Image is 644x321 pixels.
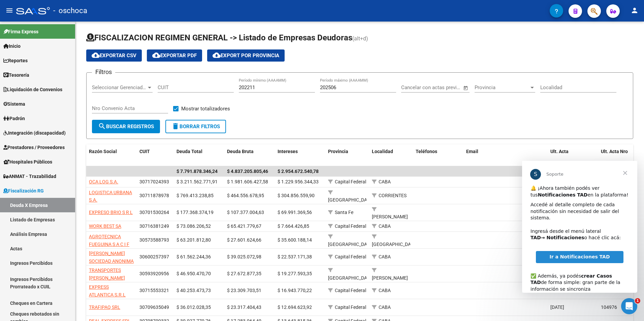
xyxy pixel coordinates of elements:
[3,86,62,93] span: Liquidación de Convenios
[335,223,366,229] span: Capital Federal
[213,51,221,59] mat-icon: cloud_download
[372,214,408,219] span: [PERSON_NAME]
[224,144,275,167] datatable-header-cell: Deuda Bruta
[176,271,211,276] span: $ 46.950.470,70
[278,169,319,174] span: $ 2.954.672.540,78
[171,123,220,130] span: Borrar Filtros
[92,67,115,77] h3: Filtros
[278,179,319,184] span: $ 1.229.956.344,33
[227,288,261,293] span: $ 23.309.703,51
[278,149,298,154] span: Intereses
[89,190,132,203] span: LOGISTICA URBANA S.A.
[325,144,369,167] datatable-header-cell: Provincia
[92,51,100,59] mat-icon: cloud_download
[89,223,121,229] span: WORK BEST SA
[278,210,312,215] span: $ 69.991.369,56
[466,149,478,154] span: Email
[379,179,391,184] span: CABA
[86,144,137,167] datatable-header-cell: Razón Social
[227,254,261,259] span: $ 39.025.072,98
[152,51,160,59] mat-icon: cloud_download
[352,35,368,42] span: (alt+d)
[3,115,25,122] span: Padrón
[176,237,211,243] span: $ 63.201.812,80
[8,105,107,151] div: ✅ Además, ya podés de forma simple: gran parte de la información se sincroniza automáticamente y ...
[92,52,136,59] span: Exportar CSV
[335,179,366,184] span: Capital Federal
[176,288,211,293] span: $ 40.253.473,73
[328,275,374,281] span: [GEOGRAPHIC_DATA]
[278,288,312,293] span: $ 16.943.770,22
[176,169,218,174] span: $ 7.791.878.346,24
[89,284,126,297] span: EXPRESS ATLANTICA S.R.L
[176,149,202,154] span: Deuda Total
[3,100,25,108] span: Sistema
[152,52,197,59] span: Exportar PDF
[89,149,117,154] span: Razón Social
[86,49,142,62] button: Exportar CSV
[550,149,569,154] span: Ult. Acta
[379,193,407,198] span: CORRIENTES
[89,210,133,215] span: EXPRESO BRIO S R L
[139,179,169,184] span: 30717024393
[139,271,169,276] span: 30593920956
[3,158,52,166] span: Hospitales Públicos
[139,237,169,243] span: 30573588793
[176,305,211,310] span: $ 36.012.028,35
[3,42,21,50] span: Inicio
[369,144,413,167] datatable-header-cell: Localidad
[89,234,129,247] span: AGROTECNICA FUEGUINA S A C I F
[176,254,211,259] span: $ 61.562.244,36
[278,193,315,198] span: $ 304.856.559,90
[171,122,180,130] mat-icon: delete
[413,144,463,167] datatable-header-cell: Teléfonos
[278,271,312,276] span: $ 19.277.593,35
[3,187,44,194] span: Fiscalización RG
[139,193,169,198] span: 30711878978
[3,28,38,35] span: Firma Express
[3,173,56,180] span: ANMAT - Trazabilidad
[328,197,374,203] span: [GEOGRAPHIC_DATA]
[379,223,391,229] span: CABA
[278,237,312,243] span: $ 35.600.188,14
[139,223,169,229] span: 30716381249
[416,149,437,154] span: Teléfonos
[176,193,214,198] span: $ 769.413.238,85
[522,161,637,293] iframe: Intercom live chat mensaje
[372,275,408,288] span: [PERSON_NAME] NORTE
[147,49,202,62] button: Exportar PDF
[227,169,268,174] span: $ 4.837.205.805,46
[550,305,564,310] span: [DATE]
[92,84,147,91] span: Seleccionar Gerenciador
[601,149,628,154] span: Ult. Acta Nro
[278,305,312,310] span: $ 12.694.623,92
[372,149,393,154] span: Localidad
[137,144,174,167] datatable-header-cell: CUIT
[227,237,261,243] span: $ 27.601.624,66
[335,210,353,215] span: Santa Fe
[3,71,29,79] span: Tesorería
[379,254,391,259] span: CABA
[139,254,169,259] span: 30600257397
[275,144,325,167] datatable-header-cell: Intereses
[372,242,417,247] span: [GEOGRAPHIC_DATA]
[601,305,617,310] span: 104976
[139,305,169,310] span: 30709635049
[328,242,374,247] span: [GEOGRAPHIC_DATA]
[139,149,150,154] span: CUIT
[3,144,65,151] span: Prestadores / Proveedores
[227,271,261,276] span: $ 27.672.877,35
[463,144,548,167] datatable-header-cell: Email
[379,288,391,293] span: CABA
[89,305,120,310] span: TRAFIPAQ SRL
[227,179,268,184] span: $ 1.981.606.427,58
[89,179,118,184] span: OCA LOG S.A.
[621,298,637,314] iframe: Intercom live chat
[3,57,28,64] span: Reportes
[139,288,169,293] span: 30715553321
[213,52,279,59] span: Export por Provincia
